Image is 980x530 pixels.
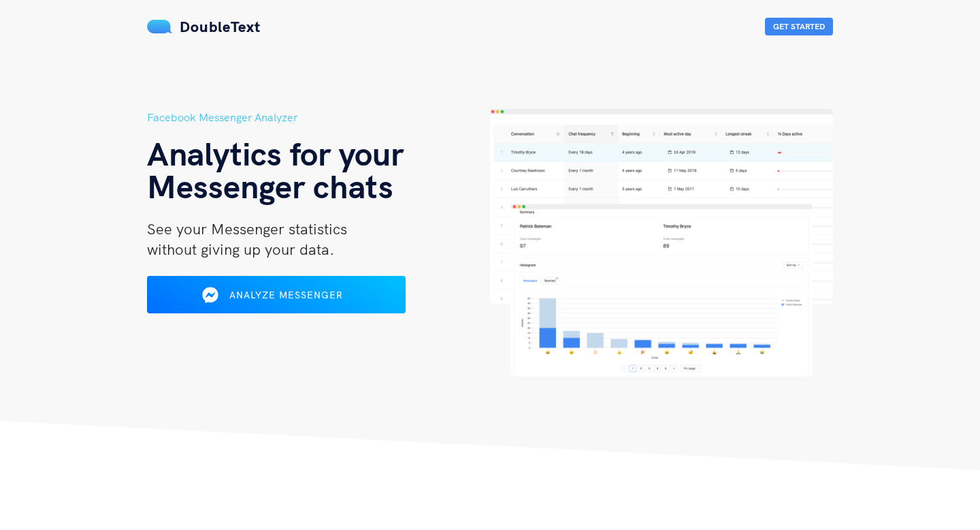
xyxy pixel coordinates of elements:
h5: Facebook Messenger Analyzer [147,109,490,126]
span: Messenger chats [147,166,393,206]
button: Analyze Messenger [147,276,406,313]
img: mS3x8y1f88AAAAABJRU5ErkJggg== [147,20,173,33]
span: See your Messenger statistics [147,219,347,238]
a: DoubleText [147,17,261,36]
span: DoubleText [180,17,261,36]
span: without giving up your data. [147,240,334,259]
span: Analyze Messenger [229,289,343,301]
button: Get Started [765,18,833,35]
a: Analyze Messenger [147,294,406,306]
img: hero [490,109,833,377]
span: Analytics for your [147,133,404,174]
